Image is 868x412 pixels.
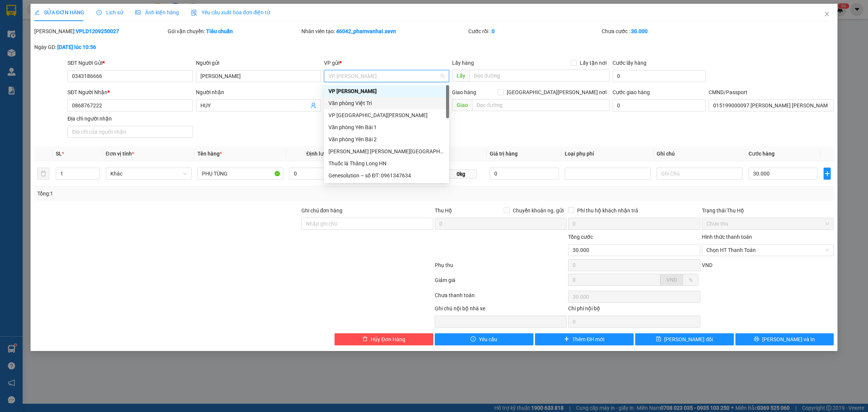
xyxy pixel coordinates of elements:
span: Thu Hộ [435,208,452,214]
div: Văn phòng Yên Bái 2 [324,133,449,145]
span: delete [362,336,368,342]
button: exclamation-circleYêu cầu [435,333,533,345]
span: Ảnh kiện hàng [135,9,179,15]
label: Cước lấy hàng [613,60,646,66]
input: Cước lấy hàng [613,70,706,82]
div: SĐT Người Gửi [67,59,193,67]
div: Giảm giá [434,276,567,289]
span: Đơn vị tính [106,151,134,157]
div: Thuốc lá Thăng Long HN [324,157,449,169]
span: [GEOGRAPHIC_DATA][PERSON_NAME] nơi [504,88,610,96]
b: [DATE] lúc 10:56 [57,44,96,50]
div: Văn phòng Yên Bái 2 [329,135,445,143]
span: Định lượng [306,151,333,157]
input: Cước giao hàng [613,99,706,111]
div: Cước rồi : [468,27,600,35]
b: Tiêu chuẩn [206,28,233,34]
div: Chưa thanh toán [434,291,567,304]
div: Genesolution – số ĐT: 0961347634 [324,169,449,182]
div: [PERSON_NAME] [PERSON_NAME][GEOGRAPHIC_DATA][PERSON_NAME] [329,147,445,156]
img: icon [191,10,197,16]
span: Chọn HT Thanh Toán [706,244,829,256]
button: delete [37,168,49,180]
span: Giao [452,99,472,111]
span: 0kg [445,169,477,179]
div: Nhân viên tạo: [301,27,467,35]
div: CMND/Passport [709,88,834,96]
div: Chưa cước : [602,27,734,35]
div: Văn phòng Việt Trì [324,97,449,109]
span: picture [135,10,141,15]
label: Hình thức thanh toán [702,234,752,240]
span: Cước hàng [749,151,775,157]
span: Lấy tận nơi [577,59,610,67]
div: VP [GEOGRAPHIC_DATA][PERSON_NAME] [329,111,445,119]
div: Văn phòng Việt Trì [329,99,445,107]
button: printer[PERSON_NAME] và In [735,333,834,345]
button: Close [816,4,837,25]
input: Ghi chú đơn hàng [301,218,433,230]
span: Lấy [452,70,469,82]
div: Văn phòng Yên Bái 1 [324,121,449,133]
span: printer [754,336,759,342]
span: VND [666,277,677,283]
span: Hủy Đơn Hàng [371,335,405,343]
span: Lịch sử [96,9,123,15]
div: Ngày GD: [34,43,166,51]
span: user-add [310,102,316,108]
span: edit [34,10,40,15]
div: Tổng: 1 [37,189,335,198]
div: Phụ thu [434,261,567,274]
div: Trạng thái Thu Hộ [702,206,834,215]
input: Dọc đường [472,99,609,111]
div: Thuốc lá Thăng Long Thanh Hóa [324,145,449,157]
span: Tên hàng [197,151,222,157]
span: Chuyển khoản ng. gửi [510,206,567,215]
div: Chi phí nội bộ [568,304,700,316]
div: VP Lê Duẩn [324,85,449,97]
span: exclamation-circle [471,336,476,342]
span: Yêu cầu [479,335,497,343]
input: Dọc đường [469,70,609,82]
div: VP gửi [324,59,449,67]
button: plusThêm ĐH mới [535,333,634,345]
div: Văn phòng Yên Bái 1 [329,123,445,131]
div: Thuốc lá Thăng Long HN [329,159,445,168]
button: plus [824,168,831,180]
div: VP Ninh Bình [324,109,449,121]
span: VP Lê Duẩn [329,70,445,82]
b: 30.000 [631,28,648,34]
span: Giá trị hàng [490,151,518,157]
span: SL [56,151,62,157]
span: clock-circle [96,10,102,15]
div: Gói vận chuyển: [168,27,300,35]
span: Yêu cầu xuất hóa đơn điện tử [191,9,270,15]
span: VND [702,262,712,268]
div: Ghi chú nội bộ nhà xe [435,304,567,316]
span: Phí thu hộ khách nhận trả [574,206,641,215]
label: Cước giao hàng [613,89,650,95]
input: VD: Bàn, Ghế [197,168,283,180]
div: [PERSON_NAME]: [34,27,166,35]
th: Loại phụ phí [562,146,654,161]
button: deleteHủy Đơn Hàng [335,333,433,345]
span: SỬA ĐƠN HÀNG [34,9,84,15]
button: save[PERSON_NAME] đổi [635,333,734,345]
span: plus [824,171,830,177]
span: close [824,11,830,17]
div: Genesolution – số ĐT: 0961347634 [329,171,445,180]
div: Người gửi [196,59,321,67]
span: plus [564,336,569,342]
span: save [656,336,661,342]
span: Giao hàng [452,89,476,95]
th: Ghi chú [654,146,746,161]
span: Chưa thu [706,218,829,229]
div: SĐT Người Nhận [67,88,193,96]
div: Người nhận [196,88,321,96]
label: Ghi chú đơn hàng [301,208,343,214]
b: 0 [492,28,495,34]
span: % [689,277,692,283]
span: [PERSON_NAME] đổi [664,335,713,343]
input: Ghi Chú [657,168,743,180]
span: Khác [110,168,187,179]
